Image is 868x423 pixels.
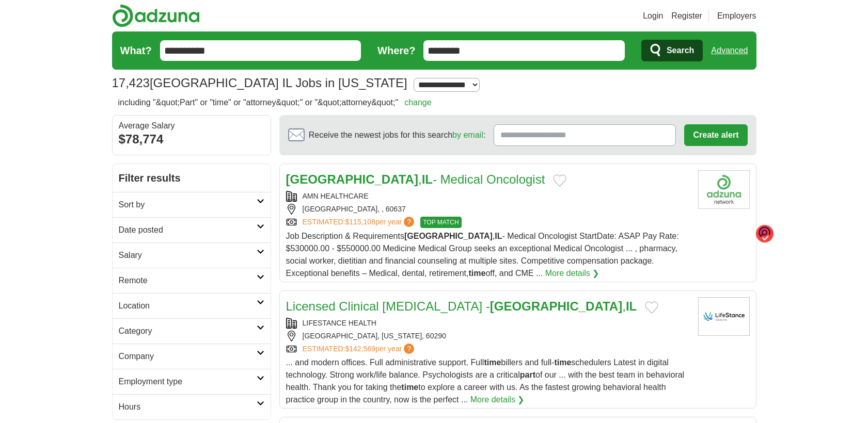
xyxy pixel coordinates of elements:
[422,172,433,186] strong: IL
[113,217,271,242] a: Date posted
[468,269,485,278] strong: time
[404,232,493,240] strong: [GEOGRAPHIC_DATA]
[113,242,271,268] a: Salary
[112,4,200,27] img: Adzuna logo
[698,170,750,209] img: Company logo
[626,299,637,313] strong: IL
[303,319,376,327] a: LIFESTANCE HEALTH
[286,172,418,186] strong: [GEOGRAPHIC_DATA]
[404,217,414,227] span: ?
[345,345,375,353] span: $142,569
[286,191,690,202] div: AMN HEALTHCARE
[711,40,748,61] a: Advanced
[286,232,679,278] span: Job Description & Requirements , - Medical Oncologist StartDate: ASAP Pay Rate: $530000.00 - $550...
[119,224,257,236] h2: Date posted
[286,299,637,313] a: Licensed Clinical [MEDICAL_DATA] -[GEOGRAPHIC_DATA],IL
[484,358,501,367] strong: time
[113,394,271,419] a: Hours
[119,300,257,312] h2: Location
[641,40,703,61] button: Search
[345,218,375,226] span: $115,108
[643,10,663,22] a: Login
[113,293,271,318] a: Location
[554,358,571,367] strong: time
[119,274,257,287] h2: Remote
[119,401,257,413] h2: Hours
[286,331,690,341] div: [GEOGRAPHIC_DATA], [US_STATE], 60290
[645,301,658,314] button: Add to favorite jobs
[118,96,432,109] h2: including "&quot;Part" or "time" or "attorney&quot;" or "&quot;attorney&quot;"
[667,40,694,61] span: Search
[717,10,756,22] a: Employers
[452,131,483,139] a: by email
[377,43,415,58] label: Where?
[119,130,264,149] div: $78,774
[286,172,545,186] a: [GEOGRAPHIC_DATA],IL- Medical Oncologist
[113,164,271,192] h2: Filter results
[119,199,257,211] h2: Sort by
[401,383,418,392] strong: time
[671,10,702,22] a: Register
[545,267,599,280] a: More details ❯
[112,74,150,92] span: 17,423
[119,122,264,130] div: Average Salary
[756,224,774,243] img: o1IwAAAABJRU5ErkJggg==
[495,232,502,240] strong: IL
[420,217,461,228] span: TOP MATCH
[404,98,432,107] a: change
[113,344,271,369] a: Company
[119,325,257,337] h2: Category
[113,192,271,217] a: Sort by
[113,369,271,394] a: Employment type
[698,297,750,336] img: LifeStance Health logo
[119,249,257,262] h2: Salary
[553,174,566,187] button: Add to favorite jobs
[303,217,417,228] a: ESTIMATED:$115,108per year?
[119,350,257,363] h2: Company
[119,376,257,388] h2: Employment type
[404,344,414,354] span: ?
[120,43,152,58] label: What?
[490,299,622,313] strong: [GEOGRAPHIC_DATA]
[112,76,407,90] h1: [GEOGRAPHIC_DATA] IL Jobs in [US_STATE]
[309,129,485,141] span: Receive the newest jobs for this search :
[520,370,535,379] strong: part
[470,394,525,406] a: More details ❯
[303,344,417,354] a: ESTIMATED:$142,569per year?
[113,318,271,344] a: Category
[286,204,690,215] div: [GEOGRAPHIC_DATA], , 60637
[684,124,747,146] button: Create alert
[113,268,271,293] a: Remote
[286,358,685,404] span: ... and modern offices. Full administrative support. Full billers and full- schedulers Latest in ...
